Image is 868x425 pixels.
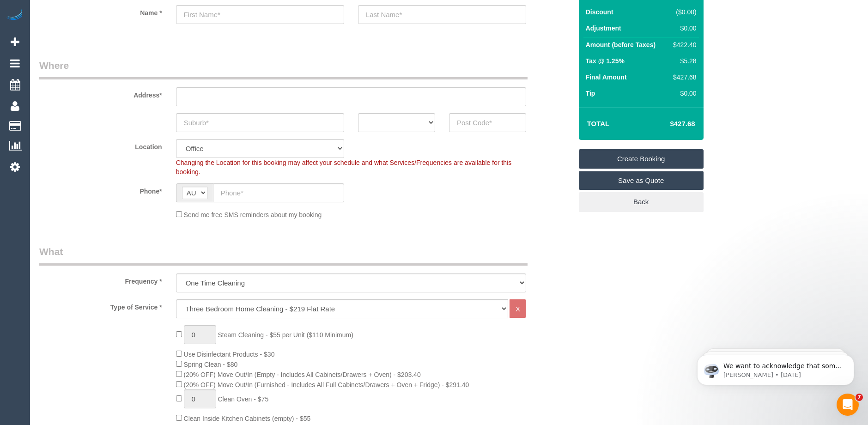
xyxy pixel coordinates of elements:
[40,36,159,44] p: Message from Ellie, sent 2w ago
[669,40,696,49] div: $422.40
[176,5,344,24] input: First Name*
[184,371,421,378] span: (20% OFF) Move Out/In (Empty - Includes All Cabinets/Drawers + Oven) - $203.40
[579,171,704,190] a: Save as Quote
[184,211,322,219] span: Send me free SMS reminders about my booking
[856,394,863,401] span: 7
[586,89,595,98] label: Tip
[32,139,169,152] label: Location
[32,299,169,312] label: Type of Service *
[683,335,868,400] iframe: Intercom notifications message
[586,7,613,17] label: Discount
[218,331,353,339] span: Steam Cleaning - $55 per Unit ($110 Minimum)
[6,9,24,22] img: Automaid Logo
[586,40,656,49] label: Amount (before Taxes)
[669,24,696,33] div: $0.00
[32,273,169,286] label: Frequency *
[32,5,169,18] label: Name *
[39,245,528,266] legend: What
[586,56,625,66] label: Tax @ 1.25%
[586,73,627,82] label: Final Amount
[579,192,704,212] a: Back
[218,395,268,403] span: Clean Oven - $75
[642,120,695,128] h4: $427.68
[176,113,344,132] input: Suburb*
[184,381,469,389] span: (20% OFF) Move Out/In (Furnished - Includes All Full Cabinets/Drawers + Oven + Fridge) - $291.40
[39,59,528,79] legend: Where
[669,56,696,66] div: $5.28
[579,149,704,169] a: Create Booking
[449,113,526,132] input: Post Code*
[32,87,169,100] label: Address*
[184,351,275,358] span: Use Disinfectant Products - $30
[32,183,169,196] label: Phone*
[669,7,696,17] div: ($0.00)
[213,183,344,202] input: Phone*
[586,24,621,33] label: Adjustment
[176,159,512,176] span: Changing the Location for this booking may affect your schedule and what Services/Frequencies are...
[669,89,696,98] div: $0.00
[184,415,311,422] span: Clean Inside Kitchen Cabinets (empty) - $55
[184,361,238,368] span: Spring Clean - $80
[837,394,859,416] iframe: Intercom live chat
[40,27,159,153] span: We want to acknowledge that some users may be experiencing lag or slower performance in our softw...
[587,120,610,127] strong: Total
[669,73,696,82] div: $427.68
[358,5,526,24] input: Last Name*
